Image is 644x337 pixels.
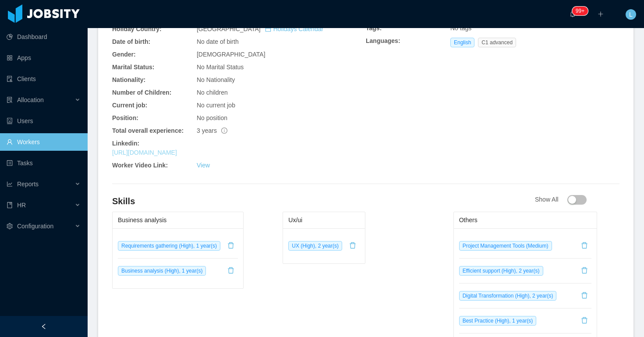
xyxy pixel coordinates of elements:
b: Date of birth: [112,38,150,45]
sup: 2158 [572,7,588,15]
b: Linkedin: [112,140,139,147]
span: info-circle [221,128,227,134]
span: Requirements gathering (High), 1 year(s) [118,241,220,251]
a: icon: pie-chartDashboard [7,28,81,46]
a: icon: profileTasks [7,154,81,172]
span: [GEOGRAPHIC_DATA] [197,25,323,32]
button: icon: delete [577,314,591,328]
div: Business analysis [118,212,238,228]
i: icon: setting [7,223,13,229]
b: Languages: [366,37,400,44]
a: icon: userWorkers [7,133,81,151]
span: Reports [17,181,39,188]
span: 3 years [197,127,227,134]
span: Show All [535,196,587,203]
button: icon: delete [224,264,238,278]
b: Worker Video Link: [112,162,168,169]
b: Total overall experience: [112,127,184,134]
span: L [629,9,633,20]
span: English [450,38,474,47]
b: Nationality: [112,76,145,83]
span: No current job [197,102,235,109]
span: Digital Transformation (High), 2 year(s) [459,291,557,301]
span: No date of birth [197,38,239,45]
span: UX (High), 2 year(s) [288,241,342,251]
div: Ux/ui [288,212,360,228]
span: [DEMOGRAPHIC_DATA] [197,51,265,58]
a: icon: appstoreApps [7,49,81,67]
a: icon: auditClients [7,70,81,88]
div: Others [459,212,592,228]
span: HR [17,202,26,209]
span: No position [197,114,227,121]
i: icon: bell [570,11,576,17]
b: Tags: [366,25,382,32]
span: Efficient support (High), 2 year(s) [459,266,543,276]
b: Number of Children: [112,89,171,96]
span: C1 advanced [478,38,516,47]
button: icon: delete [577,264,591,278]
button: icon: delete [577,239,591,253]
span: Allocation [17,96,44,103]
button: icon: delete [577,289,591,303]
i: icon: plus [598,11,604,17]
i: icon: calendar [265,26,271,32]
span: Business analysis (High), 1 year(s) [118,266,206,276]
a: icon: robotUsers [7,112,81,130]
a: View [197,162,210,169]
b: Position: [112,114,138,121]
span: No children [197,89,228,96]
span: Best Practice (High), 1 year(s) [459,316,537,326]
span: Configuration [17,223,53,230]
div: No tags [450,24,619,33]
b: Current job: [112,102,147,109]
button: icon: delete [224,239,238,253]
i: icon: solution [7,97,13,103]
a: [URL][DOMAIN_NAME] [112,149,177,156]
b: Gender: [112,51,136,58]
span: Project Management Tools (Medium) [459,241,552,251]
i: icon: line-chart [7,181,13,187]
button: icon: delete [346,239,360,253]
i: icon: book [7,202,13,208]
b: Holiday Country: [112,25,162,32]
b: Marital Status: [112,64,154,71]
h4: Skills [112,195,535,207]
span: No Marital Status [197,64,244,71]
span: No Nationality [197,76,235,83]
a: icon: calendarHolidays Calendar [265,25,323,32]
